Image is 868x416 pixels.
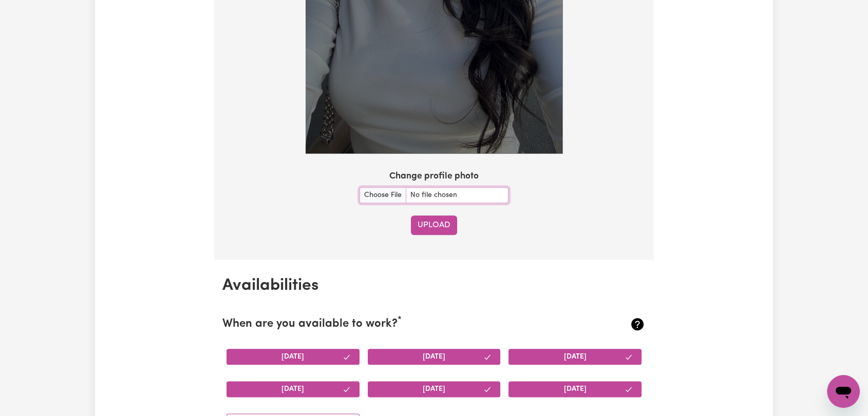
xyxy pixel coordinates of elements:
button: Upload [411,215,457,235]
button: [DATE] [368,349,501,365]
h2: When are you available to work? [222,318,575,331]
button: [DATE] [508,349,641,365]
button: [DATE] [508,381,641,397]
iframe: Button to launch messaging window [827,375,860,408]
button: [DATE] [368,381,501,397]
label: Change profile photo [389,170,479,183]
h2: Availabilities [222,276,646,295]
button: [DATE] [227,381,360,397]
button: [DATE] [227,349,360,365]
